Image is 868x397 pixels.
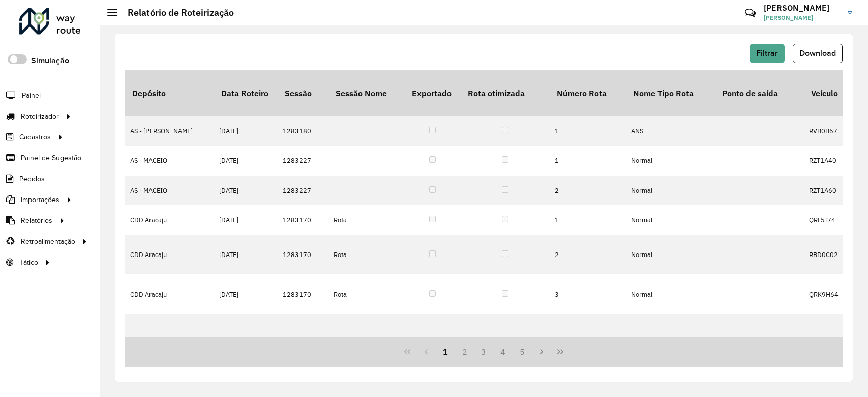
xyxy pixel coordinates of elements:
[493,342,513,361] button: 4
[804,146,855,176] td: RZT1A40
[550,176,626,205] td: 2
[513,342,532,361] button: 5
[804,70,855,116] th: Veículo
[278,116,328,146] td: 1283180
[21,194,59,205] span: Importações
[278,274,328,314] td: 1283170
[19,257,38,268] span: Tático
[750,44,785,63] button: Filtrar
[739,2,761,24] a: Contato Rápido
[455,342,474,361] button: 2
[799,49,836,58] span: Download
[532,342,551,361] button: Next Page
[804,205,855,235] td: QRL5I74
[125,176,214,205] td: AS - MACEIO
[214,116,278,146] td: [DATE]
[764,13,840,22] span: [PERSON_NAME]
[125,235,214,275] td: CDD Aracaju
[21,236,75,247] span: Retroalimentação
[22,90,41,101] span: Painel
[125,116,214,146] td: AS - [PERSON_NAME]
[214,70,278,116] th: Data Roteiro
[328,235,405,275] td: Rota
[626,70,715,116] th: Nome Tipo Rota
[125,205,214,235] td: CDD Aracaju
[804,235,855,275] td: RBD0C02
[626,235,715,275] td: Normal
[461,70,550,116] th: Rota otimizada
[21,111,59,122] span: Roteirizador
[278,146,328,176] td: 1283227
[125,274,214,314] td: CDD Aracaju
[278,205,328,235] td: 1283170
[436,342,455,361] button: 1
[214,205,278,235] td: [DATE]
[405,70,461,116] th: Exportado
[626,146,715,176] td: Normal
[328,274,405,314] td: Rota
[550,205,626,235] td: 1
[474,342,494,361] button: 3
[550,274,626,314] td: 3
[125,146,214,176] td: AS - MACEIO
[278,235,328,275] td: 1283170
[626,205,715,235] td: Normal
[764,3,840,13] h3: [PERSON_NAME]
[21,215,52,226] span: Relatórios
[31,54,69,67] label: Simulação
[278,70,328,116] th: Sessão
[19,174,45,184] span: Pedidos
[550,116,626,146] td: 1
[117,7,234,18] h2: Relatório de Roteirização
[551,342,570,361] button: Last Page
[125,70,214,116] th: Depósito
[756,49,778,58] span: Filtrar
[626,274,715,314] td: Normal
[328,70,405,116] th: Sessão Nome
[550,146,626,176] td: 1
[804,116,855,146] td: RVB0B67
[804,274,855,314] td: QRK9H64
[626,176,715,205] td: Normal
[19,132,51,143] span: Cadastros
[214,146,278,176] td: [DATE]
[278,176,328,205] td: 1283227
[328,205,405,235] td: Rota
[214,274,278,314] td: [DATE]
[550,235,626,275] td: 2
[21,153,81,163] span: Painel de Sugestão
[550,70,626,116] th: Número Rota
[793,44,843,63] button: Download
[804,176,855,205] td: RZT1A60
[626,116,715,146] td: ANS
[214,235,278,275] td: [DATE]
[214,176,278,205] td: [DATE]
[715,70,804,116] th: Ponto de saída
